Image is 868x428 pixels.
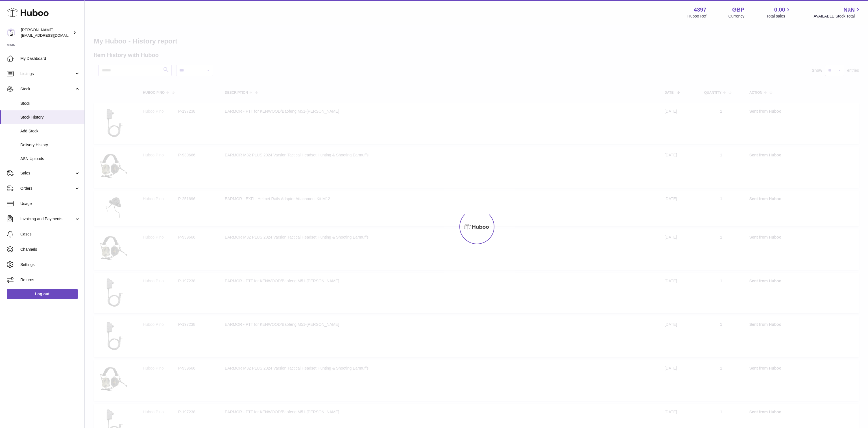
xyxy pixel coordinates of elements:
[20,86,74,92] span: Stock
[21,33,83,38] span: [EMAIL_ADDRESS][DOMAIN_NAME]
[694,6,706,14] strong: 4397
[20,128,80,134] span: Add Stock
[688,14,706,19] div: Huboo Ref
[814,14,861,19] span: AVAILABLE Stock Total
[20,262,80,267] span: Settings
[766,6,791,19] a: 0.00 Total sales
[766,14,791,19] span: Total sales
[20,101,80,106] span: Stock
[729,14,745,19] div: Currency
[20,156,80,161] span: ASN Uploads
[20,247,80,252] span: Channels
[774,6,785,14] span: 0.00
[7,289,78,299] a: Log out
[7,29,15,37] img: drumnnbass@gmail.com
[20,115,80,120] span: Stock History
[814,6,861,19] a: NaN AVAILABLE Stock Total
[20,71,74,77] span: Listings
[20,186,74,191] span: Orders
[20,216,74,222] span: Invoicing and Payments
[20,171,74,176] span: Sales
[20,56,80,61] span: My Dashboard
[20,277,80,283] span: Returns
[732,6,744,14] strong: GBP
[843,6,855,14] span: NaN
[20,142,80,148] span: Delivery History
[20,201,80,206] span: Usage
[20,232,80,237] span: Cases
[21,27,72,38] div: [PERSON_NAME]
